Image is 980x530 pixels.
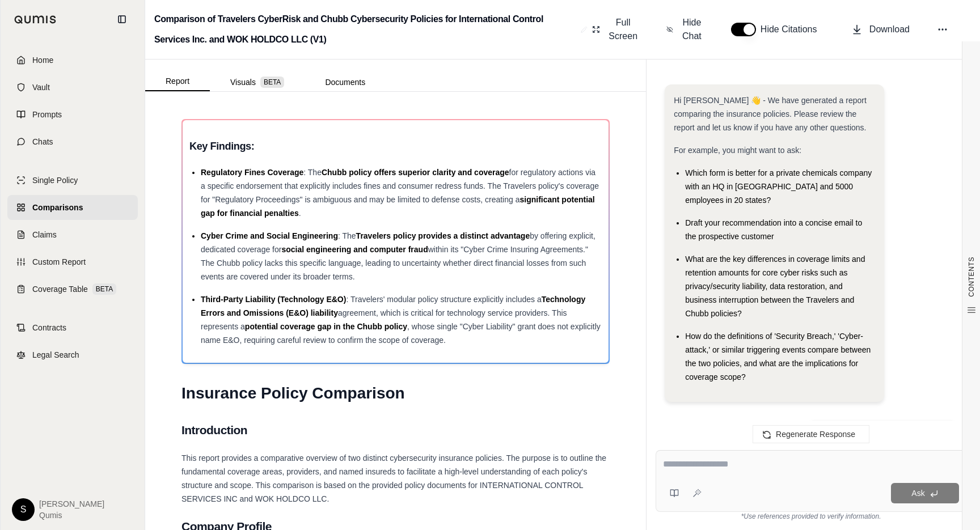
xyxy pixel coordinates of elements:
span: CONTENTS [967,257,976,297]
span: Qumis [39,510,104,521]
h2: Introduction [181,418,610,442]
span: Download [869,23,910,36]
span: Hide Citations [761,23,824,36]
span: Hi [PERSON_NAME] 👋 - We have generated a report comparing the insurance policies. Please review t... [674,96,867,132]
span: How do the definitions of 'Security Breach,' 'Cyber-attack,' or similar triggering events compare... [685,332,871,381]
span: . [299,209,301,218]
span: BETA [260,77,284,88]
button: Full Screen [588,11,644,48]
span: Regenerate Response [776,430,855,439]
span: Legal Search [32,349,79,361]
span: What are the key differences in coverage limits and retention amounts for core cyber risks such a... [685,255,865,318]
button: Collapse sidebar [113,10,131,28]
button: Hide Chat [662,11,708,48]
span: Coverage Table [32,283,88,295]
span: Third-Party Liability (Technology E&O) [201,295,346,304]
a: Coverage TableBETA [7,277,138,302]
button: Visuals [210,73,305,91]
span: Claims [32,229,57,240]
button: Regenerate Response [753,425,869,443]
button: Documents [305,73,386,91]
span: Chats [32,136,53,147]
a: Chats [7,129,138,154]
span: Custom Report [32,256,86,268]
span: Which form is better for a private chemicals company with an HQ in [GEOGRAPHIC_DATA] and 5000 emp... [685,168,872,205]
a: Contracts [7,315,138,340]
span: for regulatory actions via a specific endorsement that explicitly includes fines and consumer red... [201,168,599,204]
a: Custom Report [7,249,138,274]
span: : The [338,231,356,240]
div: S [12,498,35,521]
a: Home [7,48,138,73]
button: Ask [891,483,959,503]
h3: Key Findings: [189,136,602,156]
span: Single Policy [32,175,78,186]
span: This report provides a comparative overview of two distinct cybersecurity insurance policies. The... [181,453,606,503]
span: within its "Cyber Crime Insuring Agreements." The Chubb policy lacks this specific language, lead... [201,245,588,281]
button: Report [145,72,210,91]
span: Chubb policy offers superior clarity and coverage [322,168,509,177]
span: Cyber Crime and Social Engineering [201,231,338,240]
span: Full Screen [607,16,639,43]
span: Prompts [32,109,62,120]
a: Prompts [7,102,138,127]
h2: Comparison of Travelers CyberRisk and Chubb Cybersecurity Policies for International Control Serv... [154,9,576,50]
span: Hide Chat [680,16,704,43]
a: Claims [7,222,138,247]
span: Comparisons [32,202,83,213]
span: Travelers policy provides a distinct advantage [356,231,530,240]
button: Download [847,18,914,41]
a: Single Policy [7,168,138,193]
span: Regulatory Fines Coverage [201,168,303,177]
span: Contracts [32,322,66,333]
img: Qumis Logo [14,15,57,24]
span: [PERSON_NAME] [39,498,104,510]
div: *Use references provided to verify information. [656,512,966,521]
span: Draft your recommendation into a concise email to the prospective customer [685,218,862,241]
span: agreement, which is critical for technology service providers. This represents a [201,308,567,331]
a: Legal Search [7,342,138,367]
a: Vault [7,75,138,100]
span: Vault [32,82,50,93]
span: Ask [911,489,924,498]
span: potential coverage gap in the Chubb policy [245,322,407,331]
span: social engineering and computer fraud [281,245,428,254]
span: : Travelers' modular policy structure explicitly includes a [346,295,541,304]
span: BETA [92,283,116,295]
h1: Insurance Policy Comparison [181,378,610,409]
a: Comparisons [7,195,138,220]
span: For example, you might want to ask: [674,146,801,155]
span: Home [32,54,53,66]
span: : The [303,168,322,177]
